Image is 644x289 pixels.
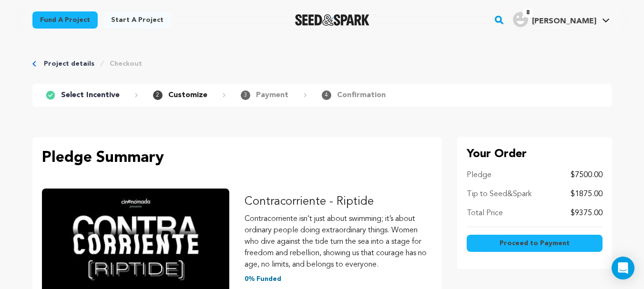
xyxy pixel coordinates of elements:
[612,257,634,279] div: Open Intercom Messenger
[511,10,612,27] a: Erwin's Profile
[295,14,370,26] img: Seed&Spark Logo Dark Mode
[256,90,288,101] p: Payment
[513,12,528,27] img: user.png
[110,59,142,69] a: Checkout
[500,239,570,248] span: Proceed to Payment
[245,194,432,209] p: Contracorriente - Riptide
[467,235,603,252] button: Proceed to Payment
[295,14,370,26] a: Seed&Spark Homepage
[32,59,612,69] div: Breadcrumb
[467,169,491,181] p: Pledge
[571,208,603,219] p: $9375.00
[245,274,432,284] p: 0% Funded
[153,90,163,100] span: 2
[103,11,171,29] a: Start a project
[44,59,94,69] a: Project details
[42,147,432,169] p: Pledge Summary
[511,10,612,30] span: Erwin's Profile
[61,90,120,101] p: Select Incentive
[467,208,503,219] p: Total Price
[32,11,98,29] a: Fund a project
[467,189,532,200] p: Tip to Seed&Spark
[322,90,331,100] span: 4
[168,90,207,101] p: Customize
[571,189,603,200] p: $1875.00
[571,169,603,181] p: $7500.00
[245,213,432,270] p: Contracorriente isn’t just about swimming; it’s about ordinary people doing extraordinary things....
[532,18,596,25] span: [PERSON_NAME]
[467,147,603,162] p: Your Order
[337,90,386,101] p: Confirmation
[513,12,596,27] div: Erwin's Profile
[241,90,250,100] span: 3
[522,8,533,18] span: 8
